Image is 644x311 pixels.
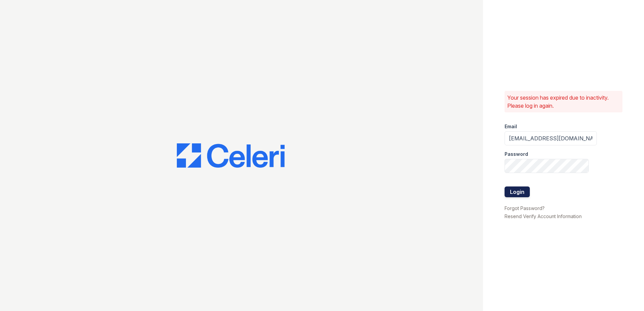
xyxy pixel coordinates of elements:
[505,123,517,130] label: Email
[505,213,582,219] a: Resend Verify Account Information
[177,143,285,168] img: CE_Logo_Blue-a8612792a0a2168367f1c8372b55b34899dd931a85d93a1a3d3e32e68fde9ad4.png
[505,151,528,158] label: Password
[505,186,530,197] button: Login
[507,94,620,110] p: Your session has expired due to inactivity. Please log in again.
[505,205,545,211] a: Forgot Password?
